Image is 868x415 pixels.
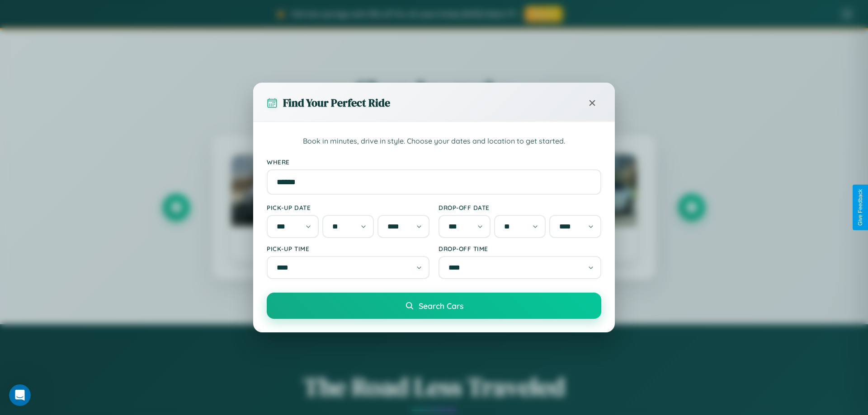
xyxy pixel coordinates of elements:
label: Where [267,158,601,166]
button: Search Cars [267,293,601,319]
h3: Find Your Perfect Ride [283,95,390,110]
span: Search Cars [419,301,463,311]
label: Drop-off Time [439,245,601,252]
p: Book in minutes, drive in style. Choose your dates and location to get started. [267,135,601,147]
label: Pick-up Date [267,204,429,211]
label: Drop-off Date [439,204,601,211]
label: Pick-up Time [267,245,429,252]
